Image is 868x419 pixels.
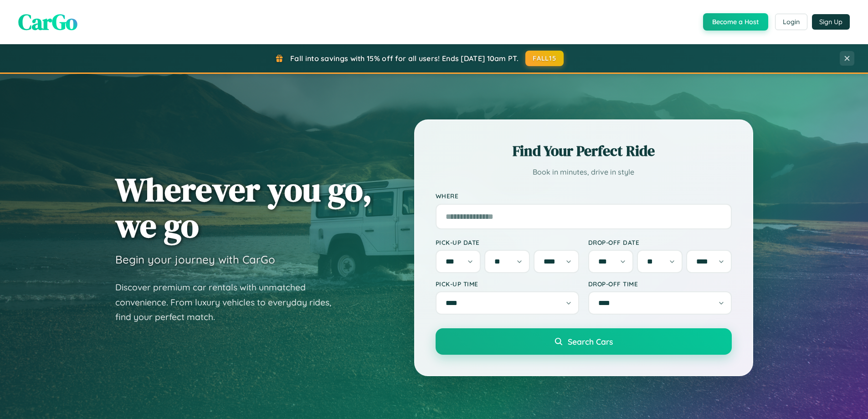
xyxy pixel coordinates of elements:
button: Sign Up [812,14,850,30]
h3: Begin your journey with CarGo [115,253,275,266]
label: Drop-off Date [588,238,732,246]
p: Book in minutes, drive in style [436,166,732,179]
h2: Find Your Perfect Ride [436,141,732,161]
button: Become a Host [703,13,768,31]
label: Pick-up Time [436,280,579,288]
button: Login [775,14,807,30]
button: Search Cars [436,328,732,355]
h1: Wherever you go, we go [115,171,372,243]
label: Pick-up Date [436,238,579,246]
span: Search Cars [568,336,613,347]
label: Drop-off Time [588,280,732,288]
span: Fall into savings with 15% off for all users! Ends [DATE] 10am PT. [290,54,519,63]
p: Discover premium car rentals with unmatched convenience. From luxury vehicles to everyday rides, ... [115,280,343,325]
button: FALL15 [525,51,564,66]
label: Where [436,192,732,200]
span: CarGo [18,7,77,37]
